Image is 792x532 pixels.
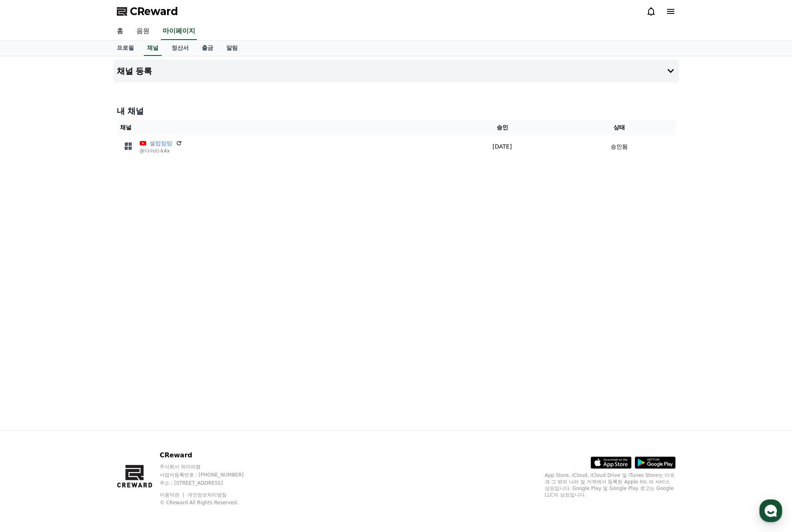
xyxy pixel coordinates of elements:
a: 홈 [110,23,130,40]
span: CReward [130,5,178,18]
a: 프로필 [110,40,141,56]
p: 사업자등록번호 : [PHONE_NUMBER] [160,472,259,478]
button: 채널 등록 [114,60,679,82]
th: 상태 [563,120,675,135]
p: © CReward All Rights Reserved. [160,499,259,506]
a: 음원 [130,23,156,40]
img: 셀럽탐탐 [120,138,136,155]
h4: 내 채널 [117,105,676,117]
a: 알림 [220,40,244,56]
p: 승인됨 [611,142,628,151]
a: 개인정보처리방침 [187,492,227,498]
p: 주식회사 와이피랩 [160,463,259,470]
p: [DATE] [444,142,560,151]
a: 정산서 [165,40,195,56]
a: 대화 [54,259,105,279]
th: 채널 [117,120,441,135]
p: App Store, iCloud, iCloud Drive 및 iTunes Store는 미국과 그 밖의 나라 및 지역에서 등록된 Apple Inc.의 서비스 상표입니다. Goo... [545,472,676,498]
th: 승인 [441,120,564,135]
a: 설정 [105,259,157,279]
a: 홈 [2,259,54,279]
a: 셀럽탐탐 [149,139,172,148]
a: 출금 [195,40,220,56]
span: 대화 [75,271,85,278]
h4: 채널 등록 [117,66,152,75]
a: 마이페이지 [161,23,197,40]
span: 홈 [26,271,31,277]
p: @다아리-k4x [140,148,182,154]
a: CReward [117,5,178,18]
p: 주소 : [STREET_ADDRESS] [160,480,259,486]
a: 이용약관 [160,492,185,498]
span: 설정 [126,271,136,277]
a: 채널 [144,40,162,56]
p: CReward [160,450,259,460]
